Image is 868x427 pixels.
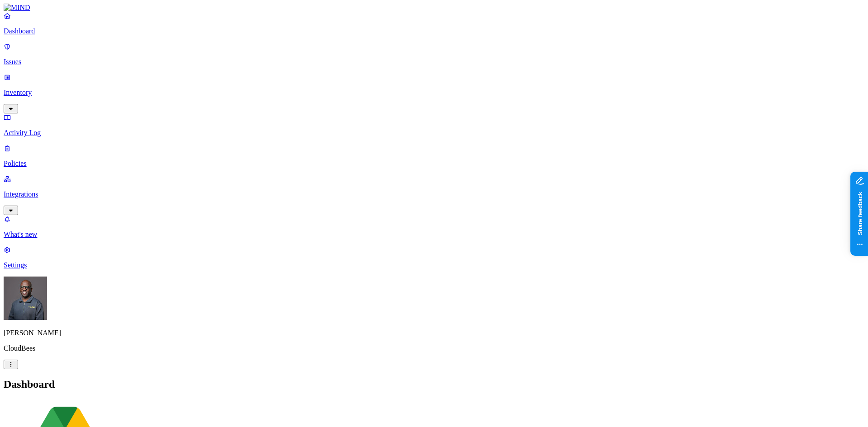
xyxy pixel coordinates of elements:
a: Settings [4,246,864,269]
a: Dashboard [4,12,864,35]
p: Activity Log [4,129,864,137]
p: Policies [4,160,864,168]
p: CloudBees [4,344,864,352]
a: Activity Log [4,113,864,137]
p: Inventory [4,89,864,97]
h2: Dashboard [4,378,864,390]
a: Integrations [4,175,864,214]
img: MIND [4,4,30,12]
p: Integrations [4,190,864,198]
img: Gregory Thomas [4,277,47,320]
a: MIND [4,4,864,12]
a: Issues [4,42,864,66]
p: Issues [4,58,864,66]
a: Inventory [4,73,864,112]
p: What's new [4,230,864,239]
a: What's new [4,215,864,239]
a: Policies [4,144,864,168]
p: [PERSON_NAME] [4,329,864,337]
p: Dashboard [4,27,864,35]
p: Settings [4,261,864,269]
